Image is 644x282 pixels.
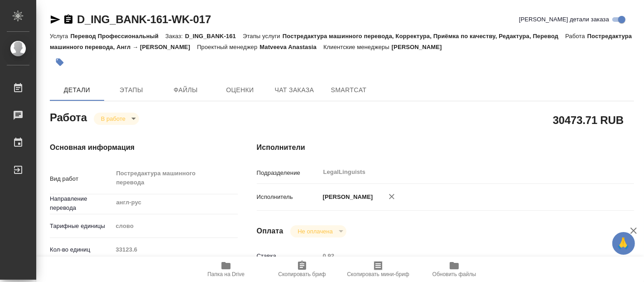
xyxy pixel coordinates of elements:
[50,245,112,254] p: Кол-во единиц
[264,257,340,282] button: Скопировать бриф
[110,84,153,96] span: Этапы
[257,142,634,153] h4: Исполнители
[164,84,207,96] span: Файлы
[519,15,609,24] span: [PERSON_NAME] детали заказа
[50,109,87,125] h2: Работа
[392,44,449,50] p: [PERSON_NAME]
[553,112,624,128] h2: 30473.71 RUB
[112,243,238,256] input: Пустое поле
[188,257,264,282] button: Папка на Drive
[382,187,402,207] button: Удалить исполнителя
[273,84,316,96] span: Чат заказа
[340,257,416,282] button: Скопировать мини-бриф
[50,174,112,183] p: Вид работ
[94,113,139,125] div: В работе
[260,44,323,50] p: Matveeva Anastasia
[257,168,320,178] p: Подразделение
[63,14,74,25] button: Скопировать ссылку
[257,193,320,202] p: Исполнитель
[197,44,260,50] p: Проектный менеджер
[70,33,165,40] p: Перевод Профессиональный
[323,44,392,50] p: Клиентские менеджеры
[290,225,346,237] div: В работе
[257,252,320,261] p: Ставка
[218,84,262,96] span: Оценки
[320,193,373,202] p: [PERSON_NAME]
[295,228,335,235] button: Не оплачена
[55,84,99,96] span: Детали
[185,33,243,40] p: D_ING_BANK-161
[98,115,128,123] button: В работе
[257,226,284,237] h4: Оплата
[50,194,112,213] p: Направление перевода
[243,33,283,40] p: Этапы услуги
[50,142,221,153] h4: Основная информация
[165,33,185,40] p: Заказ:
[50,222,112,231] p: Тарифные единицы
[320,249,603,262] input: Пустое поле
[278,271,326,277] span: Скопировать бриф
[347,271,409,277] span: Скопировать мини-бриф
[433,271,476,277] span: Обновить файлы
[207,271,245,277] span: Папка на Drive
[327,84,370,96] span: SmartCat
[112,218,238,234] div: слово
[616,234,631,253] span: 🙏
[283,33,565,40] p: Постредактура машинного перевода, Корректура, Приёмка по качеству, Редактура, Перевод
[416,257,492,282] button: Обновить файлы
[565,33,587,40] p: Работа
[50,33,70,40] p: Услуга
[612,232,635,255] button: 🙏
[50,14,61,25] button: Скопировать ссылку для ЯМессенджера
[77,13,211,25] a: D_ING_BANK-161-WK-017
[50,52,70,72] button: Добавить тэг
